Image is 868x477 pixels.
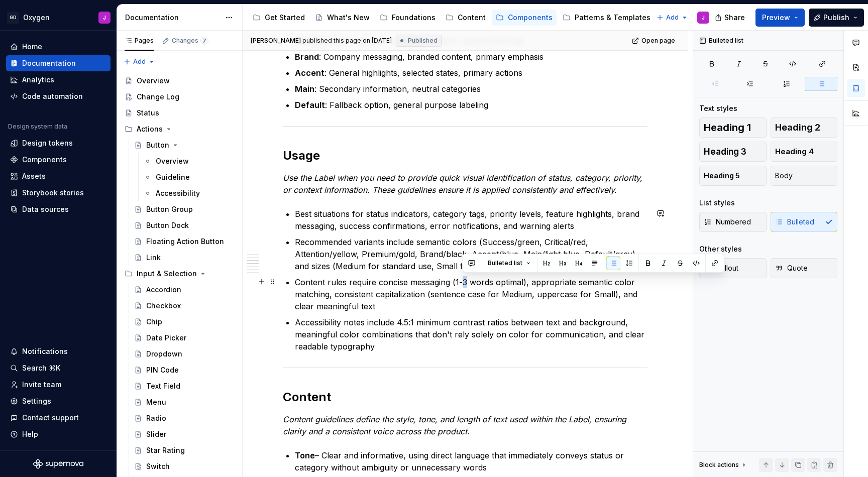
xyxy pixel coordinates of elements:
[295,67,647,79] p: : General highlights, selected states, primary actions
[130,410,238,426] a: Radio
[295,99,647,111] p: : Fallback option, general purpose labeling
[22,346,68,356] div: Notifications
[156,188,200,198] div: Accessibility
[710,9,751,27] button: Share
[809,9,864,27] button: Publish
[699,244,742,254] div: Other styles
[130,217,238,233] a: Button Dock
[6,426,111,442] button: Help
[130,250,238,266] a: Link
[283,414,629,436] em: Content guidelines define the style, tone, and length of text used within the Label, ensuring cla...
[156,156,189,166] div: Overview
[249,10,309,26] a: Get Started
[295,83,647,95] p: : Secondary information, neutral categories
[654,11,691,25] button: Add
[22,155,67,165] div: Components
[823,13,849,23] span: Publish
[137,76,170,86] div: Overview
[762,13,790,23] span: Preview
[172,37,208,45] div: Changes
[146,236,224,247] div: Floating Action Button
[327,13,370,23] div: What's New
[629,34,680,48] a: Open page
[146,253,161,263] div: Link
[2,7,115,28] button: GDOxygenJ
[140,169,238,185] a: Guideline
[146,365,179,375] div: PIN Code
[641,37,675,45] span: Open page
[22,380,61,390] div: Invite team
[755,9,805,27] button: Preview
[251,37,301,45] span: [PERSON_NAME]
[265,13,305,23] div: Get Started
[704,123,751,133] span: Heading 1
[22,171,46,181] div: Assets
[125,13,220,23] div: Documentation
[146,220,189,230] div: Button Dock
[6,152,111,168] a: Components
[130,298,238,314] a: Checkbox
[121,105,238,121] a: Status
[121,266,238,282] div: Input & Selection
[137,108,159,118] div: Status
[130,137,238,153] a: Button
[458,13,486,23] div: Content
[295,84,314,94] strong: Main
[771,258,838,278] button: Quote
[130,394,238,410] a: Menu
[146,301,181,311] div: Checkbox
[130,233,238,250] a: Floating Action Button
[508,13,553,23] div: Components
[311,10,374,26] a: What's New
[775,147,814,157] span: Heading 4
[442,10,490,26] a: Content
[295,68,324,78] strong: Accent
[130,314,238,330] a: Chip
[130,282,238,298] a: Accordion
[146,461,170,471] div: Switch
[146,317,162,327] div: Chip
[699,458,748,472] div: Block actions
[283,173,645,195] em: Use the Label when you need to provide quick visual identification of status, category, priority,...
[140,185,238,201] a: Accessibility
[302,37,392,45] div: published this page on [DATE]
[125,37,154,45] div: Pages
[146,397,166,407] div: Menu
[146,140,169,150] div: Button
[702,14,705,22] div: J
[295,449,647,473] p: – Clear and informative, using direct language that immediately conveys status or category withou...
[130,362,238,378] a: PIN Code
[130,330,238,346] a: Date Picker
[704,263,738,273] span: Callout
[22,75,54,85] div: Analytics
[130,378,238,394] a: Text Field
[699,103,737,113] div: Text styles
[775,171,793,181] span: Body
[6,185,111,201] a: Storybook stories
[22,413,79,423] div: Contact support
[133,58,146,66] span: Add
[33,459,83,469] svg: Supernova Logo
[22,396,51,406] div: Settings
[699,117,767,138] button: Heading 1
[200,37,208,45] span: 7
[376,10,440,26] a: Foundations
[103,14,106,22] div: J
[6,201,111,217] a: Data sources
[121,55,158,69] button: Add
[8,123,67,131] div: Design system data
[295,276,647,312] p: Content rules require concise messaging (1-3 words optimal), appropriate semantic color matching,...
[392,13,436,23] div: Foundations
[146,445,185,455] div: Star Rating
[22,42,42,52] div: Home
[775,263,808,273] span: Quote
[22,58,76,68] div: Documentation
[121,73,238,89] a: Overview
[283,389,647,405] h2: Content
[771,166,838,186] button: Body
[130,426,238,442] a: Slider
[146,429,166,439] div: Slider
[408,37,438,45] span: Published
[22,91,83,101] div: Code automation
